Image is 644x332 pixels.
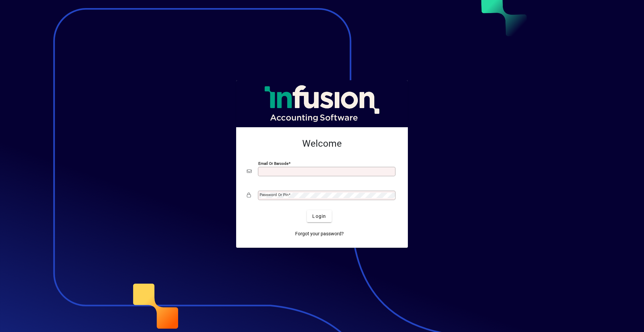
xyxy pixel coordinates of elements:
[258,161,288,166] mat-label: Email or Barcode
[260,192,288,197] mat-label: Password or Pin
[312,213,326,220] span: Login
[292,228,346,240] a: Forgot your password?
[295,230,344,237] span: Forgot your password?
[307,210,331,222] button: Login
[247,138,397,149] h2: Welcome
